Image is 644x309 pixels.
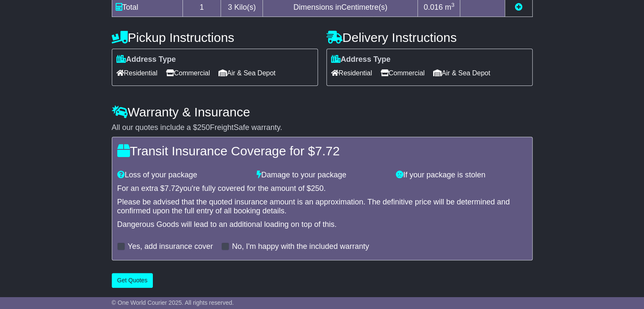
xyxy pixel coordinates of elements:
span: Residential [331,66,372,80]
span: © One World Courier 2025. All rights reserved. [112,299,234,306]
span: Commercial [166,66,210,80]
sup: 3 [451,2,455,8]
a: Add new item [515,3,522,11]
span: 7.72 [315,144,340,158]
h4: Transit Insurance Coverage for $ [117,144,527,158]
div: Damage to your package [252,171,392,180]
span: 250 [311,184,323,193]
h4: Warranty & Insurance [112,105,533,119]
span: 3 [228,3,232,11]
div: If your package is stolen [392,171,531,180]
div: Please be advised that the quoted insurance amount is an approximation. The definitive price will... [117,198,527,216]
span: 250 [197,123,210,132]
label: Address Type [116,55,176,64]
span: m [445,3,455,11]
span: Commercial [381,66,425,80]
div: For an extra $ you're fully covered for the amount of $ . [117,184,527,193]
h4: Pickup Instructions [112,30,318,44]
span: Residential [116,66,158,80]
label: Yes, add insurance cover [128,242,213,251]
div: Dangerous Goods will lead to an additional loading on top of this. [117,220,527,229]
h4: Delivery Instructions [326,30,533,44]
label: Address Type [331,55,391,64]
div: All our quotes include a $ FreightSafe warranty. [112,123,533,132]
label: No, I'm happy with the included warranty [232,242,369,251]
span: 0.016 [424,3,443,11]
span: Air & Sea Depot [218,66,276,80]
span: 7.72 [165,184,180,193]
div: Loss of your package [113,171,252,180]
button: Get Quotes [112,273,153,288]
span: Air & Sea Depot [433,66,490,80]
